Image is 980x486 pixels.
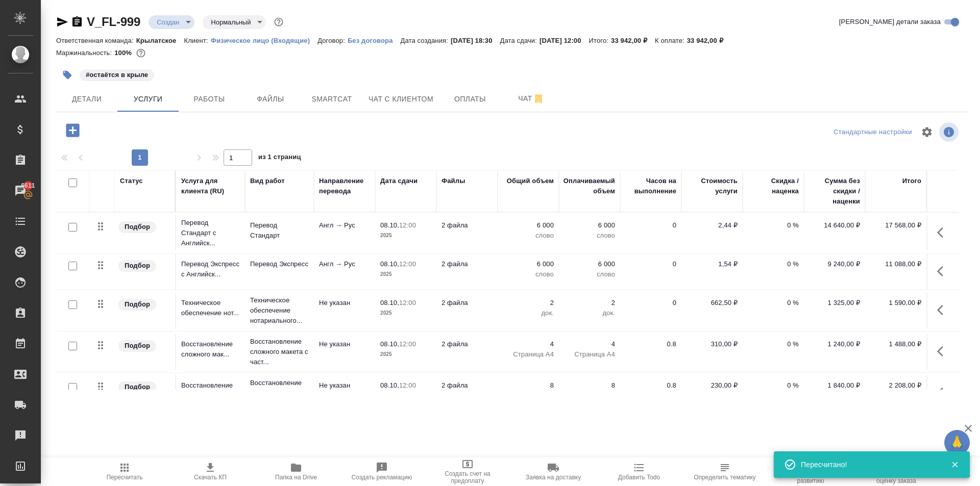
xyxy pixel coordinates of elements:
p: 11 088,00 ₽ [870,259,921,269]
button: Скопировать ссылку для ЯМессенджера [56,16,68,28]
p: слово [503,231,554,241]
p: 662,50 ₽ [687,298,738,308]
div: Создан [149,15,194,29]
p: 33 942,00 ₽ [611,37,655,44]
p: док. [503,308,554,318]
p: Подбор [125,222,150,232]
p: 8 [503,380,554,391]
div: Создан [203,15,266,29]
span: остаётся в крыле [79,70,155,79]
svg: Отписаться [532,93,545,105]
a: Физическое лицо (Входящие) [211,36,318,44]
td: 0 [620,293,681,328]
button: 🙏 [944,430,970,455]
p: 2 [564,298,615,308]
p: Техническое обеспечение нот... [181,298,240,318]
p: Подбор [125,382,150,392]
div: Статус [120,176,143,186]
a: V_FL-999 [87,15,140,29]
p: 2 файла [442,220,493,231]
div: Стоимость услуги [687,176,738,196]
p: 1 488,00 ₽ [870,339,921,349]
span: 🙏 [948,432,966,453]
p: 2 208,00 ₽ [870,380,921,391]
button: Доп статусы указывают на важность/срочность заказа [272,15,285,29]
p: 2,44 ₽ [687,220,738,231]
span: Посмотреть информацию [939,122,961,142]
div: Оплачиваемый объем [563,176,615,196]
p: 1 240,00 ₽ [809,339,860,349]
td: 0 [620,254,681,290]
span: [PERSON_NAME] детали заказа [839,17,941,27]
button: Добавить услугу [59,120,87,141]
p: 12:00 [399,299,416,306]
p: К оплате: [655,37,687,44]
p: #остаётся в крыле [86,70,148,80]
div: Дата сдачи [380,176,418,186]
p: 4 [503,339,554,349]
div: Вид работ [250,176,285,186]
p: 2 [503,298,554,308]
p: 100% [114,49,134,57]
p: Договор: [317,37,348,44]
span: Услуги [124,93,173,106]
p: Не указан [319,339,370,349]
p: Не указан [319,380,370,391]
p: [DATE] 18:30 [451,37,500,44]
p: 2025 [380,349,431,360]
p: 08.10, [380,221,399,229]
p: 0 % [748,298,799,308]
div: Файлы [442,176,465,186]
div: Пересчитано! [801,459,936,470]
span: Детали [62,93,111,106]
td: 0.8 [620,375,681,411]
p: Подбор [125,341,150,351]
button: Нормальный [208,18,254,27]
p: слово [503,269,554,279]
p: 12:00 [399,221,416,229]
p: 2025 [380,308,431,318]
button: Создан [154,18,182,27]
td: 0 [620,215,681,251]
button: 0.00 RUB; [134,46,148,60]
p: 2025 [380,231,431,241]
p: Перевод Экспресс [250,259,309,269]
p: Итого: [589,37,611,44]
p: 0 % [748,259,799,269]
p: Крылатское [136,37,184,44]
p: 08.10, [380,299,399,306]
span: Файлы [246,93,295,106]
div: Скидка / наценка [748,176,799,196]
p: Восстановление сложного макета с част... [250,337,309,367]
p: Англ → Рус [319,259,370,269]
div: Направление перевода [319,176,370,196]
button: Показать кнопки [931,259,955,284]
p: 08.10, [380,340,399,348]
p: 2 файла [442,298,493,308]
p: Восстановление макета средней сложнос... [250,378,309,408]
span: из 1 страниц [258,151,301,166]
p: Страница А4 [564,349,615,360]
div: Итого [902,176,921,186]
p: 12:00 [399,381,416,389]
a: 6611 [3,178,38,203]
p: Не указан [319,298,370,308]
p: 1 840,00 ₽ [809,380,860,391]
p: 1 590,00 ₽ [870,298,921,308]
div: Общий объем [507,176,554,186]
button: Показать кнопки [931,298,955,322]
p: Англ → Рус [319,220,370,231]
p: 6 000 [564,220,615,231]
p: Клиент: [184,37,210,44]
p: Подбор [125,299,150,310]
p: 14 640,00 ₽ [809,220,860,231]
p: 1 325,00 ₽ [809,298,860,308]
div: Сумма без скидки / наценки [809,176,860,207]
p: 310,00 ₽ [687,339,738,349]
button: Скопировать ссылку [71,16,83,28]
p: 1,54 ₽ [687,259,738,269]
p: Дата сдачи: [500,37,540,44]
span: Чат с клиентом [369,93,433,106]
p: 12:00 [399,260,416,268]
p: 0 % [748,339,799,349]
